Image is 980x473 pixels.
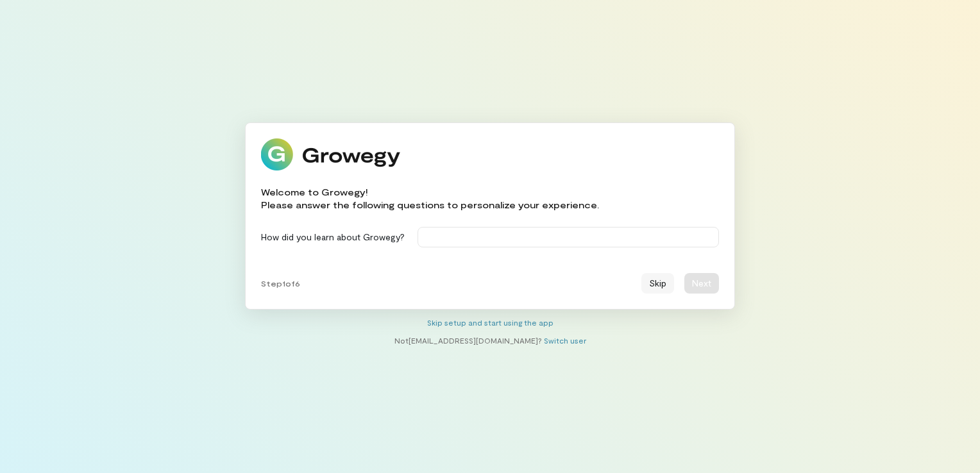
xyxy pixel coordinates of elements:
[261,138,401,170] img: Growegy logo
[261,278,300,288] span: Step 1 of 6
[544,336,586,345] a: Switch user
[641,273,674,294] button: Skip
[261,231,405,244] label: How did you learn about Growegy?
[261,186,599,212] div: Welcome to Growegy! Please answer the following questions to personalize your experience.
[427,318,553,327] a: Skip setup and start using the app
[684,273,719,294] button: Next
[394,336,542,345] span: Not [EMAIL_ADDRESS][DOMAIN_NAME] ?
